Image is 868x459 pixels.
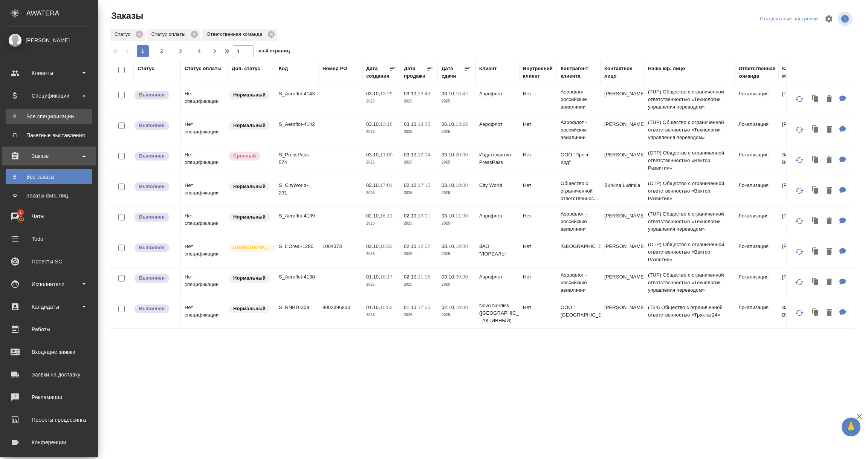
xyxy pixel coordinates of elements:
[233,244,271,251] p: [DEMOGRAPHIC_DATA]
[561,304,597,319] p: ООО "[GEOGRAPHIC_DATA]"
[790,243,808,261] button: Обновить
[404,250,434,258] p: 2025
[404,91,418,96] p: 03.10,
[2,388,96,407] a: Рекламации
[134,243,176,253] div: Выставляет ПМ после сдачи и проведения начислений. Последний этап для ПМа
[6,169,92,184] a: ВВсе заказы
[455,274,468,280] p: 09:00
[2,207,96,226] a: 1Чаты
[139,183,165,190] p: Выполнен
[808,305,823,321] button: Клонировать
[823,305,836,321] button: Удалить
[380,121,393,127] p: 13:16
[778,300,822,326] td: Загородних Виктория
[380,91,393,96] p: 13:29
[823,275,836,290] button: Удалить
[233,152,256,160] p: Срочный
[404,159,434,166] p: 2025
[561,271,597,294] p: Аэрофлот - российские авиалинии
[778,208,822,235] td: [PERSON_NAME]
[6,392,92,403] div: Рекламации
[181,178,228,204] td: Нет спецификации
[134,304,176,314] div: Выставляет ПМ после сдачи и проведения начислений. Последний этап для ПМа
[648,65,685,72] div: Наше юр. лицо
[479,212,515,220] p: Аэрофлот
[601,208,644,235] td: [PERSON_NAME]
[735,117,778,143] td: Локализация
[366,281,396,288] p: 2025
[404,152,418,158] p: 03.10,
[404,121,418,127] p: 03.10,
[233,213,266,221] p: Нормальный
[6,128,92,143] a: ППакетные выставления
[366,65,389,80] div: Дата создания
[366,189,396,197] p: 2025
[823,122,836,138] button: Удалить
[601,86,644,113] td: [PERSON_NAME]
[2,433,96,452] a: Конференции
[2,229,96,248] a: Todo
[778,239,822,265] td: [PERSON_NAME]
[842,418,860,436] button: 🙏
[134,151,176,161] div: Выставляет ПМ после сдачи и проведения начислений. Последний этап для ПМа
[808,275,823,290] button: Клонировать
[808,214,823,229] button: Клонировать
[790,90,808,108] button: Обновить
[782,65,818,80] div: Клиентские менеджеры
[808,244,823,260] button: Клонировать
[820,10,838,28] span: Настроить таблицу
[319,239,362,265] td: 1004373
[404,182,418,188] p: 02.10,
[601,239,644,265] td: [PERSON_NAME]
[233,183,266,190] p: Нормальный
[380,243,393,249] p: 10:33
[233,91,266,99] p: Нормальный
[279,121,315,128] p: S_Aeroflot-4142
[228,212,271,222] div: Статус по умолчанию для стандартных заказов
[823,92,836,107] button: Удалить
[6,67,92,79] div: Клиенты
[418,304,430,310] p: 17:05
[479,90,515,98] p: Аэрофлот
[644,207,735,237] td: (TUP) Общество с ограниченной ответственностью «Технологии управления переводом»
[181,208,228,235] td: Нет спецификации
[228,243,271,253] div: Выставляется автоматически для первых 3 заказов нового контактного лица. Особое внимание
[735,239,778,265] td: Локализация
[9,173,89,181] div: Все заказы
[442,121,455,127] p: 06.10,
[193,45,205,57] button: 4
[139,274,165,282] p: Выполнен
[644,176,735,206] td: (OTP) Общество с ограниченной ответственностью «Вектор Развития»
[561,119,597,141] p: Аэрофлот - российские авиалинии
[644,329,735,359] td: (ALS [GEOGRAPHIC_DATA]) AWATERA LANGUAGE SOLUTIONS (ALS [GEOGRAPHIC_DATA])
[404,311,434,319] p: 2025
[778,269,822,296] td: [PERSON_NAME]
[228,151,271,161] div: Выставляется автоматически, если на указанный объем услуг необходимо больше времени в стандартном...
[523,212,553,220] p: Нет
[735,208,778,235] td: Локализация
[6,36,92,44] div: [PERSON_NAME]
[523,304,553,311] p: Нет
[442,91,455,96] p: 03.10,
[228,273,271,283] div: Статус по умолчанию для стандартных заказов
[6,109,92,124] a: ВВсе спецификации
[156,47,168,55] span: 2
[366,98,396,105] p: 2025
[823,244,836,260] button: Удалить
[523,151,553,159] p: Нет
[366,182,380,188] p: 02.10,
[380,213,393,219] p: 16:11
[601,147,644,174] td: [PERSON_NAME]
[561,243,597,250] p: [GEOGRAPHIC_DATA]
[404,304,418,310] p: 01.10,
[233,305,266,312] p: Нормальный
[561,65,597,80] div: Контрагент клиента
[442,311,472,319] p: 2025
[845,419,857,435] span: 🙏
[442,189,472,197] p: 2025
[366,213,380,219] p: 02.10,
[479,121,515,128] p: Аэрофлот
[778,86,822,113] td: [PERSON_NAME]
[790,273,808,291] button: Обновить
[319,330,362,357] td: ?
